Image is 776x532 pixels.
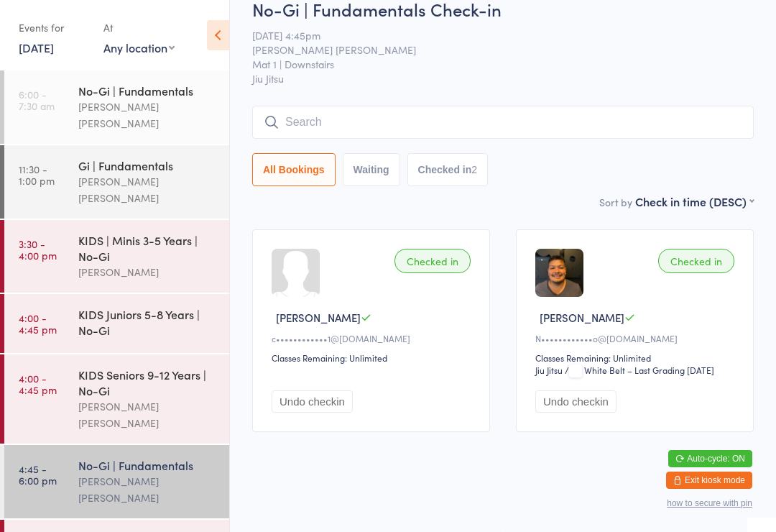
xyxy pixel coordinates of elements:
[535,390,616,413] button: Undo checkin
[4,70,229,144] a: 6:00 -7:30 amNo-Gi | Fundamentals[PERSON_NAME] [PERSON_NAME]
[535,332,739,344] div: N••••••••••••o@[DOMAIN_NAME]
[78,398,217,431] div: [PERSON_NAME] [PERSON_NAME]
[4,354,229,444] a: 4:00 -4:45 pmKIDS Seniors 9-12 Years | No-Gi[PERSON_NAME] [PERSON_NAME]
[667,498,752,508] button: how to secure with pin
[407,153,489,186] button: Checked in2
[272,332,475,344] div: c••••••••••••1@[DOMAIN_NAME]
[78,173,217,206] div: [PERSON_NAME] [PERSON_NAME]
[635,193,754,209] div: Check in time (DESC)
[272,352,475,364] div: Classes Remaining: Unlimited
[252,28,731,42] span: [DATE] 4:45pm
[252,57,731,71] span: Mat 1 | Downstairs
[540,310,624,325] span: [PERSON_NAME]
[535,352,739,364] div: Classes Remaining: Unlimited
[19,238,57,261] time: 3:30 - 4:00 pm
[658,249,734,273] div: Checked in
[252,106,754,139] input: Search
[19,16,89,40] div: Events for
[535,364,563,376] div: Jiu Jitsu
[272,390,353,413] button: Undo checkin
[252,42,731,57] span: [PERSON_NAME] [PERSON_NAME]
[78,264,217,280] div: [PERSON_NAME]
[78,367,217,398] div: KIDS Seniors 9-12 Years | No-Gi
[78,157,217,173] div: Gi | Fundamentals
[19,163,55,186] time: 11:30 - 1:00 pm
[78,98,217,132] div: [PERSON_NAME] [PERSON_NAME]
[252,71,754,86] span: Jiu Jitsu
[668,450,752,467] button: Auto-cycle: ON
[103,40,175,55] div: Any location
[78,83,217,98] div: No-Gi | Fundamentals
[4,145,229,219] a: 11:30 -1:00 pmGi | Fundamentals[PERSON_NAME] [PERSON_NAME]
[78,473,217,506] div: [PERSON_NAME] [PERSON_NAME]
[666,472,752,489] button: Exit kiosk mode
[343,153,400,186] button: Waiting
[19,40,54,55] a: [DATE]
[4,294,229,353] a: 4:00 -4:45 pmKIDS Juniors 5-8 Years | No-Gi
[4,445,229,518] a: 4:45 -6:00 pmNo-Gi | Fundamentals[PERSON_NAME] [PERSON_NAME]
[4,220,229,293] a: 3:30 -4:00 pmKIDS | Minis 3-5 Years | No-Gi[PERSON_NAME]
[565,364,714,376] span: / White Belt – Last Grading [DATE]
[19,88,55,111] time: 6:00 - 7:30 am
[19,312,57,335] time: 4:00 - 4:45 pm
[276,310,361,325] span: [PERSON_NAME]
[535,249,583,297] img: image1749535054.png
[252,153,336,186] button: All Bookings
[78,306,217,338] div: KIDS Juniors 5-8 Years | No-Gi
[19,463,57,486] time: 4:45 - 6:00 pm
[78,457,217,473] div: No-Gi | Fundamentals
[78,232,217,264] div: KIDS | Minis 3-5 Years | No-Gi
[394,249,471,273] div: Checked in
[471,164,477,175] div: 2
[19,372,57,395] time: 4:00 - 4:45 pm
[599,195,632,209] label: Sort by
[103,16,175,40] div: At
